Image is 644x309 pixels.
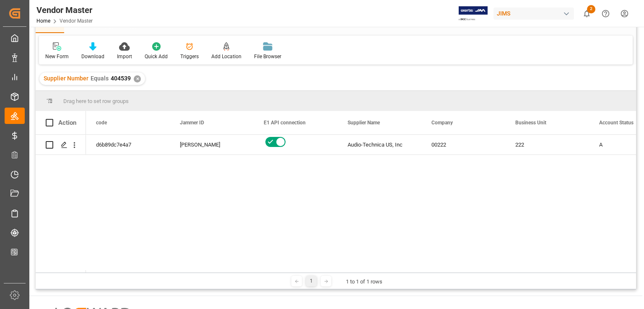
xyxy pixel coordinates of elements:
[180,120,204,126] span: Jammer ID
[338,135,421,154] div: Audio-Technica US, Inc
[306,276,317,286] div: 1
[63,98,129,104] span: Drag here to set row groups
[134,75,141,82] div: ✕
[91,75,109,82] span: Equals
[180,135,244,154] div: [PERSON_NAME]
[596,4,615,23] button: Help Center
[493,5,577,21] button: JIMS
[36,4,93,16] div: Vendor Master
[599,120,634,126] span: Account Status
[254,53,281,60] div: File Browser
[577,4,596,23] button: show 2 new notifications
[421,135,505,154] div: 00222
[81,53,104,60] div: Download
[45,53,69,60] div: New Form
[44,75,88,82] span: Supplier Number
[86,135,170,154] div: d6b89dc7e4a7
[348,120,380,126] span: Supplier Name
[264,120,306,126] span: E1 API connection
[180,53,199,60] div: Triggers
[515,120,546,126] span: Business Unit
[36,135,86,155] div: Press SPACE to select this row.
[493,8,574,20] div: JIMS
[36,18,50,24] a: Home
[431,120,453,126] span: Company
[587,5,595,13] span: 2
[111,75,131,82] span: 404539
[117,53,132,60] div: Import
[346,278,382,286] div: 1 to 1 of 1 rows
[145,53,168,60] div: Quick Add
[459,6,488,21] img: Exertis%20JAM%20-%20Email%20Logo.jpg_1722504956.jpg
[211,53,241,60] div: Add Location
[96,120,107,126] span: code
[505,135,589,154] div: 222
[58,119,76,126] div: Action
